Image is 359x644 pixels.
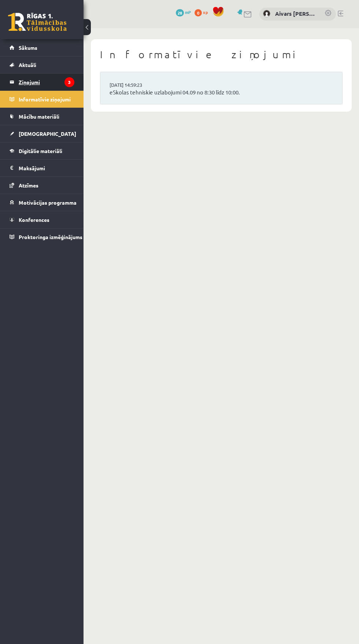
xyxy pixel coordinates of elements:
legend: Ziņojumi [19,74,74,90]
a: Mācību materiāli [10,108,74,125]
a: [DATE] 14:59:23 [110,81,164,89]
a: Maksājumi [10,160,74,176]
span: 0 [195,9,202,16]
legend: Informatīvie ziņojumi [19,91,74,108]
a: Konferences [10,211,74,228]
i: 3 [64,77,74,87]
span: Digitālie materiāli [19,148,62,154]
span: Atzīmes [19,182,38,189]
a: Atzīmes [10,177,74,194]
span: Mācību materiāli [19,113,59,120]
a: Digitālie materiāli [10,142,74,159]
a: 0 xp [195,9,211,15]
span: Sākums [19,44,37,51]
h1: Informatīvie ziņojumi [100,48,343,61]
span: 28 [176,9,184,16]
span: Proktoringa izmēģinājums [19,234,82,240]
a: eSkolas tehniskie uzlabojumi 04.09 no 8:30 līdz 10:00. [110,88,333,97]
a: [DEMOGRAPHIC_DATA] [10,125,74,142]
a: Aktuāli [10,56,74,73]
span: [DEMOGRAPHIC_DATA] [19,130,76,137]
a: Sākums [10,39,74,56]
span: Aktuāli [19,62,36,68]
span: mP [185,9,191,15]
legend: Maksājumi [19,160,74,176]
span: Konferences [19,216,49,223]
a: 28 mP [176,9,191,15]
a: Aivars [PERSON_NAME] [275,10,317,18]
a: Proktoringa izmēģinājums [10,228,74,245]
a: Informatīvie ziņojumi [10,91,74,108]
span: xp [203,9,208,15]
a: Motivācijas programma [10,194,74,211]
a: Ziņojumi3 [10,74,74,90]
span: Motivācijas programma [19,199,77,206]
img: Aivars Jānis Tebernieks [263,10,270,17]
a: Rīgas 1. Tālmācības vidusskola [8,13,67,31]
